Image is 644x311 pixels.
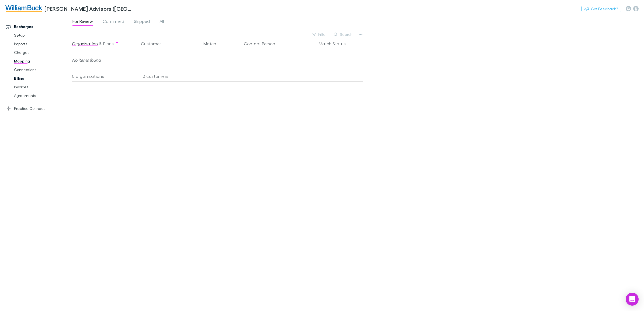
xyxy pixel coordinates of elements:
[310,31,330,38] button: Filter
[5,5,42,12] img: William Buck Advisors (WA) Pty Ltd's Logo
[72,71,137,82] div: 0 organisations
[44,5,134,12] h3: [PERSON_NAME] Advisors ([GEOGRAPHIC_DATA]) Pty Ltd
[103,19,124,26] span: Confirmed
[319,38,352,49] button: Match Status
[203,38,223,49] button: Match
[72,38,134,49] div: &
[72,19,93,26] span: For Review
[9,48,76,57] a: Charges
[72,49,360,71] div: No items found
[9,40,76,48] a: Imports
[72,38,98,49] button: Organisation
[9,91,76,100] a: Agreements
[1,104,76,113] a: Practice Connect
[103,38,114,49] button: Plans
[2,2,137,15] a: [PERSON_NAME] Advisors ([GEOGRAPHIC_DATA]) Pty Ltd
[1,22,76,31] a: Recharges
[9,31,76,40] a: Setup
[9,74,76,83] a: Billing
[581,6,621,12] button: Got Feedback?
[9,65,76,74] a: Connections
[9,57,76,65] a: Mapping
[137,71,201,82] div: 0 customers
[244,38,282,49] button: Contact Person
[331,31,356,38] button: Search
[134,19,150,26] span: Skipped
[626,293,639,306] div: Open Intercom Messenger
[9,83,76,91] a: Invoices
[160,19,164,26] span: All
[141,38,167,49] button: Customer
